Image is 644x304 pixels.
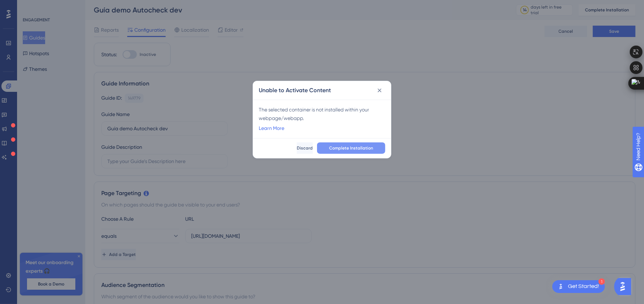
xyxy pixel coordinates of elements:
[259,105,385,122] div: The selected container is not installed within your webpage/webapp.
[259,124,284,132] a: Learn More
[297,145,313,151] span: Discard
[329,145,373,151] span: Complete Installation
[614,276,635,297] iframe: UserGuiding AI Assistant Launcher
[552,280,605,293] div: Open Get Started! checklist, remaining modules: 1
[599,278,605,285] div: 1
[557,282,565,291] img: launcher-image-alternative-text
[259,86,331,95] h2: Unable to Activate Content
[568,283,599,290] div: Get Started!
[17,2,44,10] span: Need Help?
